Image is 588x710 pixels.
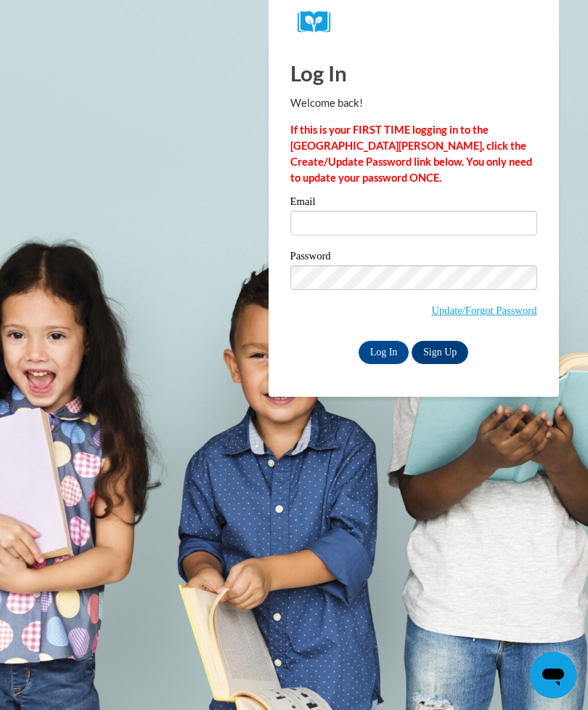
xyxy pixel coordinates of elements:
[431,304,536,316] a: Update/Forgot Password
[412,341,468,364] a: Sign Up
[290,196,537,211] label: Email
[298,11,530,33] a: COX Campus
[290,251,537,265] label: Password
[298,11,341,33] img: Logo brand
[290,58,537,88] h1: Log In
[290,124,532,184] strong: If this is your FIRST TIME logging in to the [GEOGRAPHIC_DATA][PERSON_NAME], click the Create/Upd...
[359,341,409,364] input: Log In
[290,95,537,111] p: Welcome back!
[530,652,576,698] iframe: Button to launch messaging window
